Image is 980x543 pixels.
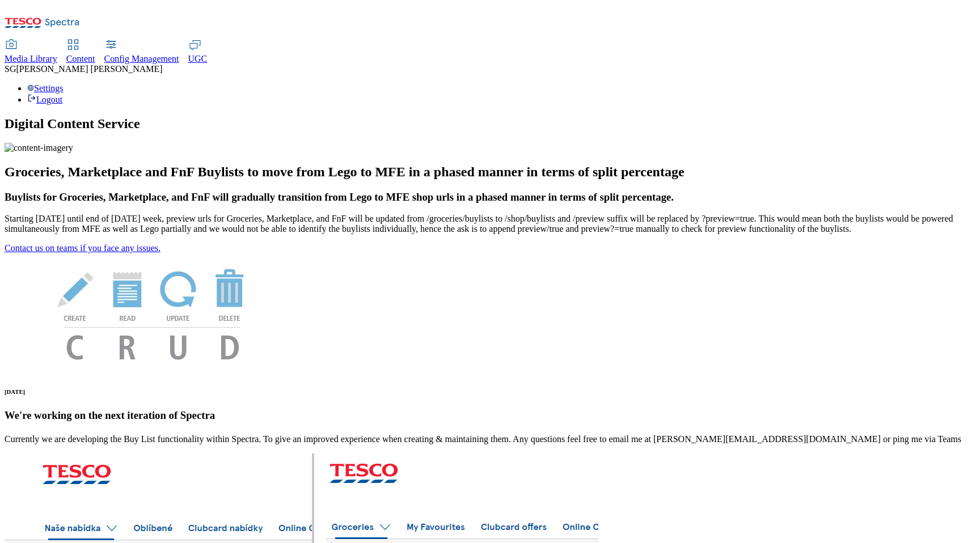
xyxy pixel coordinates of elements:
[188,40,208,64] a: UGC
[5,388,975,395] h6: [DATE]
[66,40,95,64] a: Content
[27,83,64,93] a: Settings
[5,40,57,64] a: Media Library
[5,253,299,372] img: News Image
[16,64,162,74] span: [PERSON_NAME] [PERSON_NAME]
[5,409,975,422] h3: We're working on the next iteration of Spectra
[5,191,975,203] h3: Buylists for Groceries, Marketplace, and FnF will gradually transition from Lego to MFE shop urls...
[5,214,975,234] p: Starting [DATE] until end of [DATE] week, preview urls for Groceries, Marketplace, and FnF will b...
[104,54,179,63] span: Config Management
[5,116,975,131] h1: Digital Content Service
[5,54,57,63] span: Media Library
[5,243,160,253] a: Contact us on teams if you face any issues.
[27,95,62,104] a: Logout
[5,143,73,153] img: content-imagery
[5,64,16,74] span: SG
[66,54,95,63] span: Content
[5,164,975,180] h2: Groceries, Marketplace and FnF Buylists to move from Lego to MFE in a phased manner in terms of s...
[5,434,975,444] p: Currently we are developing the Buy List functionality within Spectra. To give an improved experi...
[188,54,208,63] span: UGC
[104,40,179,64] a: Config Management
